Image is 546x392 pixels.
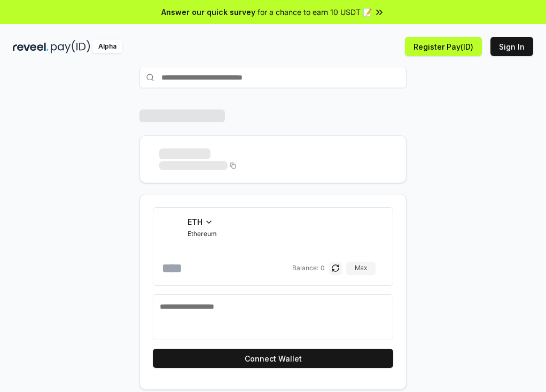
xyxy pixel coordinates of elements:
span: Answer our quick survey [161,6,255,18]
span: ETH [188,216,202,228]
span: for a chance to earn 10 USDT 📝 [258,6,372,18]
div: Alpha [92,40,122,53]
button: Sign In [490,37,533,56]
span: 0 [321,264,325,272]
button: Register Pay(ID) [405,37,482,56]
button: Max [346,262,376,275]
button: Connect Wallet [153,349,393,368]
span: Balance: [292,264,318,272]
img: pay_id [51,40,90,53]
span: Ethereum [188,230,217,238]
img: reveel_dark [13,40,49,53]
